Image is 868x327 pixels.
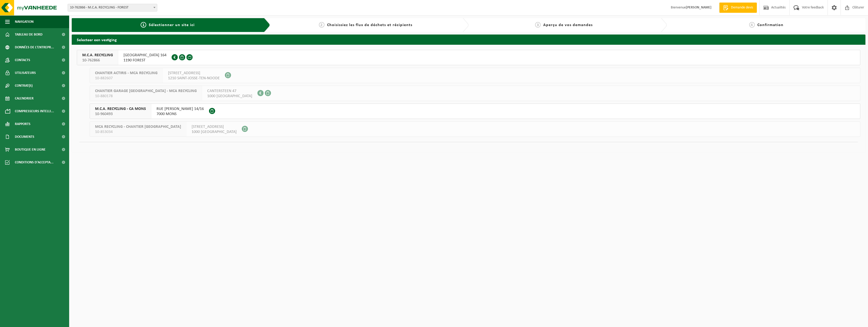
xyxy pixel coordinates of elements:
span: 3 [535,22,541,28]
span: RUE [PERSON_NAME] 14/16 [156,106,204,111]
span: 2 [319,22,325,28]
span: Confirmation [757,23,783,27]
span: 10-762866 [82,58,113,63]
h2: Selecteer een vestiging [72,35,865,44]
span: Utilisateurs [15,66,36,79]
button: M.C.A. RECYCLING - CA MONS 10-960493 RUE [PERSON_NAME] 14/167000 MONS [90,104,860,119]
span: Conditions d'accepta... [15,156,54,169]
span: 4 [749,22,755,28]
span: Navigation [15,15,34,28]
span: Contrat(s) [15,79,33,92]
span: CANTERSTEEN 47 [207,88,252,94]
span: 7000 MONS [156,111,204,117]
span: M.C.A. RECYCLING - CA MONS [95,106,146,111]
span: Calendrier [15,92,34,105]
span: 1190 FOREST [123,58,166,63]
strong: [PERSON_NAME] [686,6,712,9]
span: 10-762866 - M.C.A. RECYCLING - FOREST [68,4,157,12]
span: [STREET_ADDRESS] [192,124,237,129]
a: Demande devis [719,3,757,13]
span: Boutique en ligne [15,143,46,156]
span: 10-960493 [95,111,146,117]
span: [GEOGRAPHIC_DATA] 164 [123,53,166,58]
span: 10-882607 [95,76,158,81]
span: Rapports [15,118,30,130]
span: [STREET_ADDRESS] [168,71,220,76]
span: 10-853034 [95,129,181,134]
span: Documents [15,130,34,143]
span: 10-880178 [95,94,197,99]
span: 1 [141,22,146,28]
span: Compresseurs intelli... [15,105,54,118]
span: Sélectionner un site ici [149,23,195,27]
span: M.C.A. RECYCLING [82,53,113,58]
span: 1210 SAINT-JOSSE-TEN-NOODE [168,76,220,81]
span: Données de l'entrepr... [15,41,54,54]
span: Choisissiez les flux de déchets et récipients [327,23,412,27]
span: Aperçu de vos demandes [543,23,593,27]
span: 1000 [GEOGRAPHIC_DATA] [207,94,252,99]
span: MCA RECYCLING - CHANTIER [GEOGRAPHIC_DATA] [95,124,181,129]
span: 1000 [GEOGRAPHIC_DATA] [192,129,237,134]
span: CHANTIER GARAGE [GEOGRAPHIC_DATA] - MCA RECYCLING [95,88,197,94]
span: 10-762866 - M.C.A. RECYCLING - FOREST [68,4,157,11]
span: Tableau de bord [15,28,43,41]
span: Contacts [15,54,30,66]
button: M.C.A. RECYCLING 10-762866 [GEOGRAPHIC_DATA] 1641190 FOREST [77,50,860,65]
span: CHANTIER ACTIRIS - MCA RECYCLING [95,71,158,76]
span: Demande devis [730,5,754,10]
